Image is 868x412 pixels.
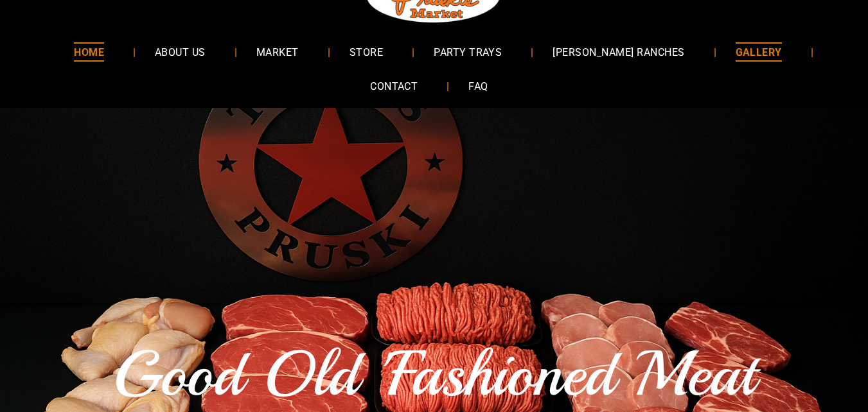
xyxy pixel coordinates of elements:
[449,69,507,103] a: FAQ
[716,35,801,69] a: GALLERY
[136,35,225,69] a: ABOUT US
[237,35,318,69] a: MARKET
[414,35,521,69] a: PARTY TRAYS
[736,42,782,61] span: GALLERY
[533,35,704,69] a: [PERSON_NAME] RANCHES
[351,69,437,103] a: CONTACT
[330,35,402,69] a: STORE
[55,35,123,69] a: HOME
